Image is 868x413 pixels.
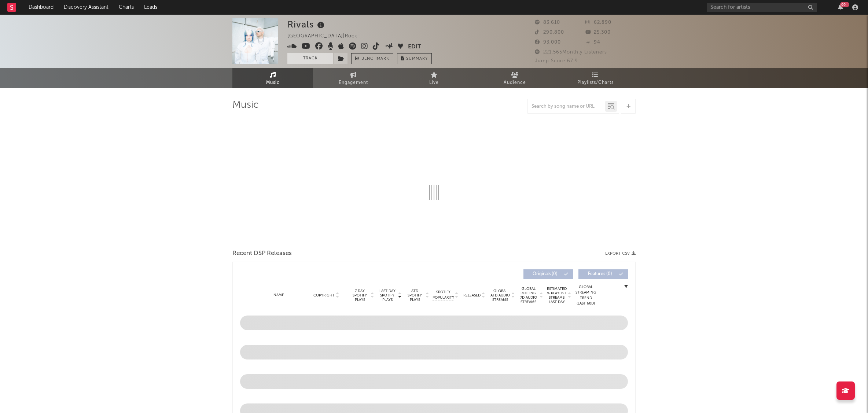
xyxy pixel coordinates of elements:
[394,68,474,88] a: Live
[838,4,843,10] button: 99+
[840,2,849,7] div: 99 +
[433,290,454,300] span: Spotify Popularity
[232,68,313,88] a: Music
[535,50,607,55] span: 221,565 Monthly Listeners
[547,287,567,304] span: Estimated % Playlist Streams Last Day
[575,284,597,306] div: Global Streaming Trend (Last 60D)
[518,287,538,304] span: Global Rolling 7D Audio Streams
[528,104,605,110] input: Search by song name or URL
[408,43,421,52] button: Edit
[313,68,394,88] a: Engagement
[378,289,397,302] span: Last Day Spotify Plays
[605,251,636,256] button: Export CSV
[405,289,424,302] span: ATD Spotify Plays
[287,32,366,41] div: [GEOGRAPHIC_DATA] | Rock
[350,289,369,302] span: 7 Day Spotify Plays
[583,272,617,276] span: Features ( 0 )
[339,78,368,87] span: Engagement
[585,30,611,35] span: 25,300
[535,30,564,35] span: 290,800
[361,55,389,63] span: Benchmark
[255,292,303,298] div: Name
[523,269,573,279] button: Originals(0)
[463,293,481,298] span: Released
[578,269,628,279] button: Features(0)
[313,293,335,298] span: Copyright
[287,18,326,30] div: Rivals
[535,40,561,45] span: 93,000
[490,289,510,302] span: Global ATD Audio Streams
[555,68,636,88] a: Playlists/Charts
[406,57,428,61] span: Summary
[585,40,600,45] span: 94
[707,3,817,12] input: Search for artists
[585,20,611,25] span: 62,890
[528,272,562,276] span: Originals ( 0 )
[266,78,280,87] span: Music
[504,78,526,87] span: Audience
[351,53,393,64] a: Benchmark
[232,249,292,258] span: Recent DSP Releases
[429,78,439,87] span: Live
[577,78,614,87] span: Playlists/Charts
[474,68,555,88] a: Audience
[535,59,578,63] span: Jump Score: 67.9
[535,20,560,25] span: 83,610
[287,53,333,64] button: Track
[397,53,432,64] button: Summary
